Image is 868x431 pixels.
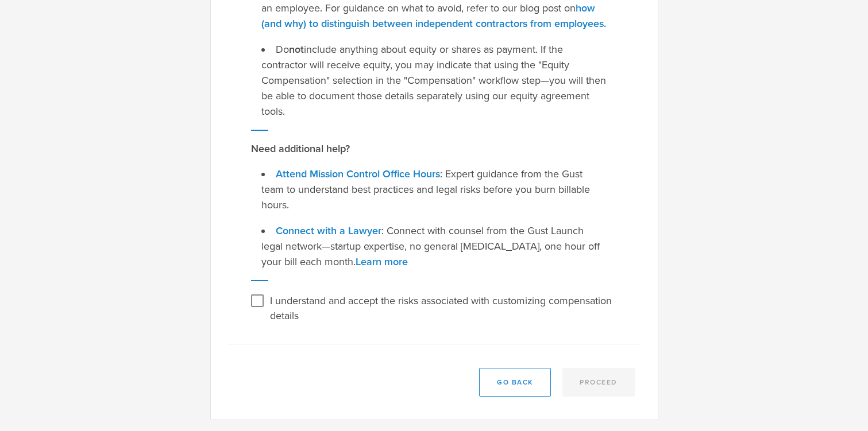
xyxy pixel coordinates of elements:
[479,368,551,397] button: Go Back
[261,42,607,119] li: Do include anything about equity or shares as payment. If the contractor will receive equity, you...
[276,224,381,237] a: Connect with a Lawyer
[261,166,607,213] li: : Expert guidance from the Gust team to understand best practices and legal risks before you burn...
[251,141,618,156] h3: Need additional help?
[289,43,304,56] strong: not
[276,168,440,180] a: Attend Mission Control Office Hours
[261,223,607,270] li: : Connect with counsel from the Gust Launch legal network—startup expertise, no general [MEDICAL_...
[356,255,408,268] a: Learn more
[270,292,615,323] label: I understand and accept the risks associated with customizing compensation details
